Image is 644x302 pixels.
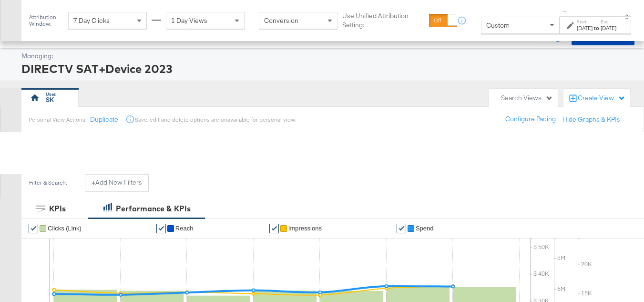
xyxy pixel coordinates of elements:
[578,94,625,103] div: Create View
[288,225,322,232] span: Impressions
[175,225,194,232] span: Reach
[73,16,110,25] span: 7 Day Clicks
[171,16,207,25] span: 1 Day Views
[29,179,67,186] div: Filter & Search:
[90,115,118,124] button: Duplicate
[85,174,149,191] button: +Add New Filters
[416,225,434,232] span: Spend
[21,52,632,61] div: Managing:
[486,21,510,30] span: Custom
[29,224,38,233] a: ✔
[33,33,66,41] a: Dashboard
[92,178,95,187] strong: +
[21,61,632,77] div: DIRECTV SAT+Device 2023
[562,115,620,124] button: Hide Graphs & KPIs
[135,116,296,124] div: Save, edit and delete options are unavailable for personal view.
[593,24,601,31] strong: to
[501,94,553,103] div: Search Views
[29,14,63,27] div: Attribution Window:
[29,116,86,124] div: Personal View Actions:
[342,11,425,29] label: Use Unified Attribution Setting:
[20,33,33,41] span: /
[269,224,279,233] a: ✔
[49,203,66,214] div: KPIs
[499,111,562,128] button: Configure Pacing
[46,95,54,104] div: SK
[601,19,616,25] label: End:
[10,33,20,41] span: Ads
[264,16,298,25] span: Conversion
[577,19,593,25] label: Start:
[48,225,82,232] span: Clicks (Link)
[116,203,191,214] div: Performance & KPIs
[561,10,570,13] span: ↑
[156,224,166,233] a: ✔
[397,224,406,233] a: ✔
[577,24,593,32] div: [DATE]
[601,24,616,32] div: [DATE]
